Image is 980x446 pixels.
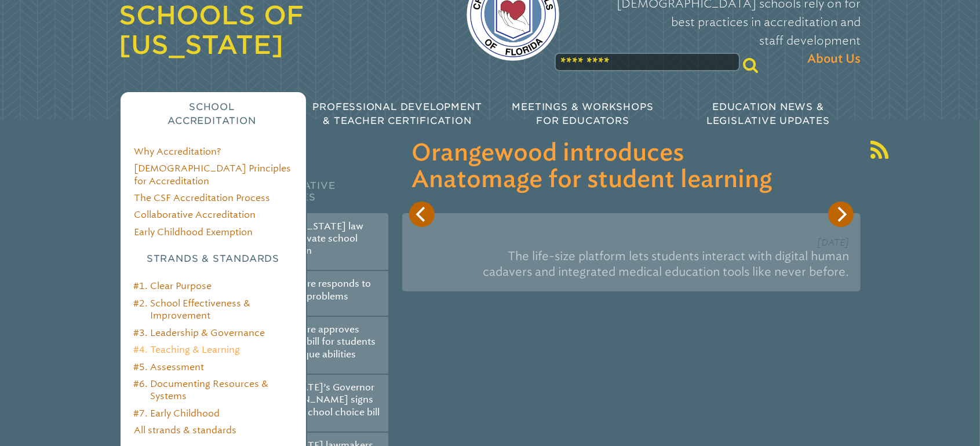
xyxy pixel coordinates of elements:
a: Collaborative Accreditation [134,209,256,220]
a: Early Childhood Exemption [134,226,253,237]
a: The CSF Accreditation Process [134,192,271,203]
a: #7. Early Childhood [133,408,220,419]
span: Professional Development & Teacher Certification [312,101,482,126]
h3: Strands & Standards [134,252,292,266]
a: #3. Leadership & Governance [133,327,265,338]
a: #2. School Effectiveness & Improvement [133,298,250,321]
h2: Legislative Updates [261,166,388,213]
a: All strands & standards [134,425,237,436]
span: Education News & Legislative Updates [706,101,830,126]
a: [DEMOGRAPHIC_DATA] Principles for Accreditation [134,163,292,186]
span: Meetings & Workshops for Educators [512,101,654,126]
h3: Orangewood introduces Anatomage for student learning [411,140,851,193]
button: Next [828,202,854,227]
button: Previous [409,202,435,227]
a: #1. Clear Purpose [133,280,212,291]
a: New [US_STATE] law eases private school formation [268,221,363,257]
span: School Accreditation [167,101,256,126]
span: About Us [808,50,861,68]
a: #5. Assessment [133,361,204,372]
a: #6. Documenting Resources & Systems [133,378,268,401]
a: [US_STATE]’s Governor [PERSON_NAME] signs historic school choice bill [268,382,380,418]
a: Legislature responds to voucher problems [268,278,371,301]
a: Why Accreditation? [134,146,221,157]
span: [DATE] [817,237,849,248]
p: The life-size platform lets students interact with digital human cadavers and integrated medical ... [414,244,849,284]
a: #4. Teaching & Learning [133,344,240,355]
a: Legislature approves voucher bill for students with unique abilities [268,324,376,360]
